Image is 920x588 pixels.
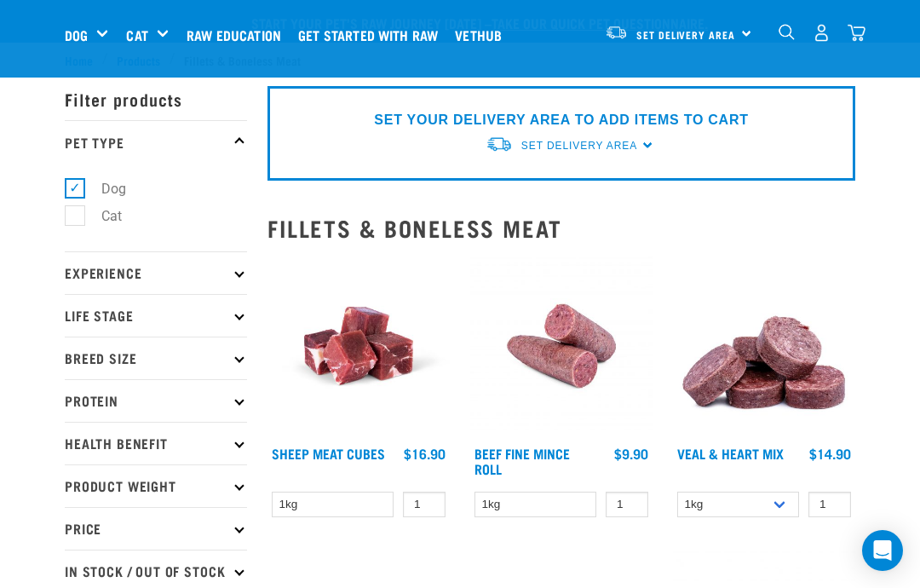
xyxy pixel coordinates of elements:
[673,255,855,437] img: 1152 Veal Heart Medallions 01
[606,492,648,518] input: 1
[65,507,247,550] p: Price
[65,25,88,45] a: Dog
[267,215,855,241] h2: Fillets & Boneless Meat
[374,110,748,130] p: SET YOUR DELIVERY AREA TO ADD ITEMS TO CART
[65,120,247,163] p: Pet Type
[403,492,446,518] input: 1
[486,135,513,153] img: van-moving.png
[182,1,294,69] a: Raw Education
[862,530,903,571] div: Open Intercom Messenger
[74,205,129,227] label: Cat
[272,449,385,457] a: Sheep Meat Cubes
[813,24,831,42] img: user.png
[65,379,247,422] p: Protein
[614,446,648,461] div: $9.90
[74,178,133,199] label: Dog
[809,446,851,461] div: $14.90
[521,140,637,152] span: Set Delivery Area
[404,446,446,461] div: $16.90
[848,24,865,42] img: home-icon@2x.png
[65,294,247,337] p: Life Stage
[605,25,628,40] img: van-moving.png
[294,1,451,69] a: Get started with Raw
[677,449,784,457] a: Veal & Heart Mix
[65,78,247,120] p: Filter products
[65,251,247,294] p: Experience
[267,255,450,437] img: Sheep Meat
[126,25,147,45] a: Cat
[808,492,851,518] input: 1
[636,32,735,37] span: Set Delivery Area
[779,24,795,40] img: home-icon-1@2x.png
[65,464,247,507] p: Product Weight
[451,1,515,69] a: Vethub
[65,422,247,464] p: Health Benefit
[470,255,653,437] img: Venison Veal Salmon Tripe 1651
[474,449,570,472] a: Beef Fine Mince Roll
[65,337,247,379] p: Breed Size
